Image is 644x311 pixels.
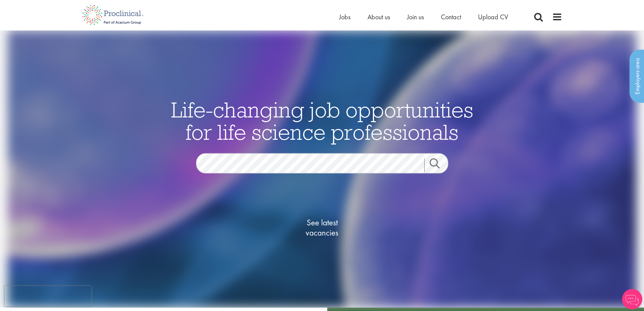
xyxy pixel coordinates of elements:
img: Chatbot [622,289,642,309]
a: See latestvacancies [288,191,356,265]
a: About us [367,13,390,21]
span: Life-changing job opportunities for life science professionals [171,96,473,146]
iframe: reCAPTCHA [5,286,91,306]
img: candidate home [7,30,637,308]
a: Join us [407,13,424,21]
a: Contact [441,13,461,21]
span: See latest vacancies [288,218,356,238]
a: Jobs [339,13,351,21]
a: Upload CV [478,13,508,21]
a: Job search submit button [424,158,453,172]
